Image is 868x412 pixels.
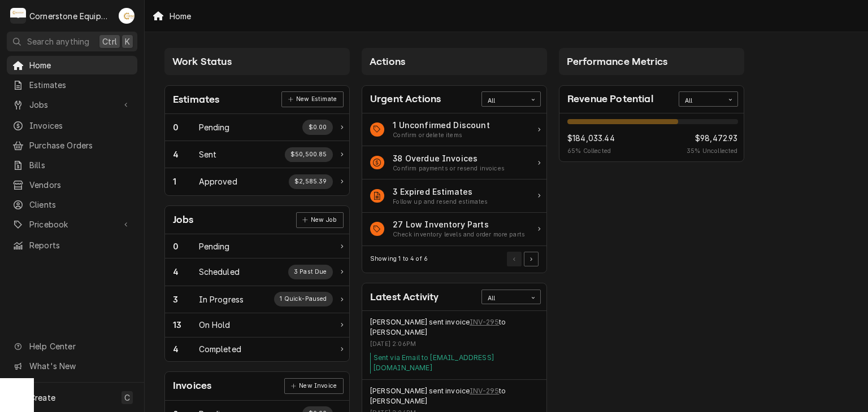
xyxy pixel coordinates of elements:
a: New Invoice [284,378,343,394]
div: Card Title [173,92,219,107]
span: 35 % Uncollected [687,147,737,156]
div: Work Status Supplemental Data [285,147,333,162]
span: Vendors [29,179,132,191]
div: Event [362,311,546,380]
a: Work Status [165,338,349,361]
div: Work Status [165,234,349,258]
div: Card: Revenue Potential [559,85,744,163]
div: Card Data [165,234,349,361]
span: Reports [29,239,132,251]
span: Create [29,393,55,402]
div: AB [119,8,134,24]
button: Go to Next Page [524,252,539,266]
span: Help Center [29,340,131,352]
div: Current Page Details [370,255,428,264]
span: Bills [29,159,132,171]
span: Clients [29,199,132,211]
span: Home [29,59,132,71]
div: Event String [370,317,539,338]
div: Card: Estimates [164,85,350,196]
a: Work Status [165,168,349,195]
div: Card Title [370,91,441,107]
div: Card Title [173,378,211,393]
div: Revenue Potential Details [567,119,738,156]
span: 65 % Collected [567,147,615,156]
a: New Job [296,212,344,228]
div: Work Status Title [199,240,230,252]
div: Work Status Title [199,148,217,160]
button: Search anythingCtrlK [7,32,137,51]
div: Andrew Buigues's Avatar [119,8,134,24]
a: INV-295 [470,386,499,396]
div: Action Item Title [393,152,505,164]
a: INV-295 [470,317,499,327]
span: Ctrl [102,36,117,47]
span: Performance Metrics [567,56,667,67]
div: Card Title [567,91,653,107]
div: Card Link Button [281,91,343,107]
div: Action Item Title [393,119,490,131]
span: Invoices [29,120,132,132]
div: Work Status Title [199,343,241,355]
a: Work Status [165,258,349,286]
a: Work Status [165,286,349,313]
a: Action Item [362,179,546,213]
div: Work Status Count [173,266,199,278]
div: Work Status Count [173,176,199,187]
div: Work Status [165,313,349,338]
div: Work Status Supplemental Data [288,265,333,279]
div: Revenue Potential [559,113,744,162]
div: Event Details [370,317,539,374]
a: Action Item [362,113,546,147]
a: Invoices [7,116,137,135]
a: New Estimate [281,91,343,107]
span: Work Status [172,56,232,67]
div: Action Item Suggestion [393,131,490,140]
div: Cornerstone Equipment Repair, LLC's Avatar [10,8,26,24]
div: Action Item Suggestion [393,198,488,207]
div: Work Status Title [199,176,237,187]
div: Action Item Title [393,218,525,230]
a: Home [7,56,137,74]
div: Work Status Supplemental Data [302,120,333,134]
div: Card Data [559,113,744,162]
div: Card Link Button [296,212,344,228]
a: Work Status [165,141,349,168]
div: Work Status Count [173,240,199,252]
a: Action Item [362,213,546,246]
a: Action Item [362,146,546,179]
div: Card Header [165,372,349,400]
span: Actions [370,56,405,67]
div: Work Status Title [199,121,230,133]
div: Card Header [559,86,744,113]
span: C [124,392,130,404]
div: Card: Urgent Actions [362,85,547,273]
div: Card Column Content [559,75,744,194]
a: Reports [7,236,137,255]
div: Card Header [362,86,546,113]
div: Card Header [362,283,546,311]
div: Revenue Potential Collected [567,132,615,156]
div: Event Message [370,353,539,374]
div: Card Title [370,290,439,305]
div: Work Status Supplemental Data [274,292,333,306]
div: Work Status Count [173,148,199,160]
div: Work Status Supplemental Data [289,174,333,189]
div: Card Data Filter Control [679,91,738,106]
span: Jobs [29,99,115,111]
div: Card Column Header [164,48,350,75]
div: Work Status Title [199,293,244,305]
a: Work Status [165,114,349,141]
div: Card Column Header [559,48,744,75]
div: C [10,8,26,24]
div: Card Column Header [362,48,547,75]
div: All [488,97,520,106]
div: All [685,97,718,106]
div: Revenue Potential Collected [687,132,737,156]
